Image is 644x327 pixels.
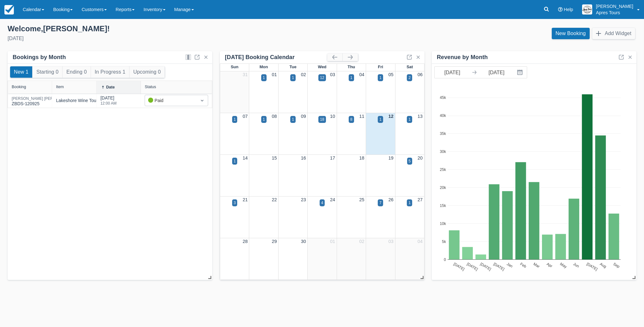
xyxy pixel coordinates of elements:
a: 02 [301,72,306,77]
div: 1 [263,75,265,81]
div: 1 [234,158,236,164]
a: 17 [330,155,335,160]
a: 30 [301,239,306,244]
a: 19 [388,155,394,160]
div: 5 [409,158,411,164]
span: Thu [348,64,355,69]
a: 22 [272,197,277,202]
a: 02 [359,239,364,244]
a: 06 [418,72,423,77]
div: Revenue by Month [437,54,488,61]
div: Booking [12,85,26,89]
input: End Date [479,67,514,78]
div: 1 [292,117,294,122]
div: 3 [234,200,236,206]
div: 8 [350,117,352,122]
span: Tue [290,64,297,69]
button: In Progress 1 [91,66,129,78]
img: checkfront-main-nav-mini-logo.png [4,5,14,15]
a: 05 [388,72,394,77]
a: 09 [301,114,306,119]
button: Interact with the calendar and add the check-in date for your trip. [514,67,527,78]
span: Sat [406,64,413,69]
a: 08 [272,114,277,119]
a: 04 [359,72,364,77]
div: 1 [292,75,294,81]
div: 1 [408,200,411,206]
span: Wed [318,64,326,69]
div: Date [106,85,115,89]
a: 28 [243,239,248,244]
span: Dropdown icon [199,97,205,104]
span: Mon [260,64,268,69]
a: 11 [359,114,364,119]
a: 26 [388,197,394,202]
span: Help [564,7,573,12]
div: 2 [408,75,411,81]
a: 18 [359,155,364,160]
div: 12:00 AM [100,101,117,105]
div: Item [56,85,64,89]
div: Lakeshore Wine Tour (min. 4 guests) [56,97,128,104]
a: 03 [388,239,394,244]
div: 4 [321,200,323,206]
span: Sun [231,64,238,69]
a: 10 [330,114,335,119]
button: Ending 0 [63,66,90,78]
div: [DATE] [8,35,317,42]
a: 20 [418,155,423,160]
a: New Booking [552,28,590,39]
div: ZBDS-120925 [12,97,75,107]
div: Bookings by Month [13,54,66,61]
img: A1 [582,4,592,15]
div: 1 [408,117,411,122]
a: 25 [359,197,364,202]
div: Welcome , [PERSON_NAME] ! [8,24,317,33]
button: Upcoming 0 [129,66,165,78]
div: Status [145,85,156,89]
div: 1 [379,75,382,81]
div: 7 [379,200,382,206]
div: 1 [379,117,382,122]
a: [PERSON_NAME] [PERSON_NAME]ZBDS-120925 [12,99,75,102]
div: 1 [263,117,265,122]
a: 21 [243,197,248,202]
div: [DATE] [100,95,117,109]
div: [DATE] Booking Calendar [225,54,327,61]
p: [PERSON_NAME] [596,3,633,9]
p: Apres Tours [596,9,633,16]
div: 1 [234,117,236,122]
a: 29 [272,239,277,244]
a: 03 [330,72,335,77]
div: [PERSON_NAME] [PERSON_NAME] [12,97,75,100]
input: Start Date [435,67,470,78]
span: Fri [378,64,383,69]
a: 24 [330,197,335,202]
a: 16 [301,155,306,160]
a: 01 [330,239,335,244]
a: 31 [243,72,248,77]
a: 23 [301,197,306,202]
a: 14 [243,155,248,160]
i: Help [558,7,563,12]
a: 04 [418,239,423,244]
a: 15 [272,155,277,160]
a: 01 [272,72,277,77]
button: Add Widget [592,28,635,39]
button: New 1 [10,66,32,78]
a: 13 [418,114,423,119]
button: Starting 0 [33,66,62,78]
a: 27 [418,197,423,202]
div: 1 [350,75,352,81]
a: 07 [243,114,248,119]
div: Paid [148,97,193,104]
a: 12 [388,114,394,119]
div: 12 [320,75,324,81]
div: 18 [320,117,324,122]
